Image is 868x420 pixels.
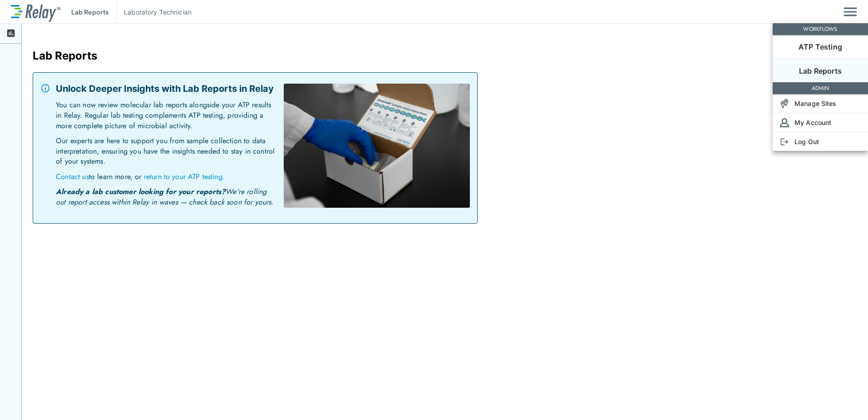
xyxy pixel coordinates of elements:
[780,118,789,127] img: Account
[780,137,789,146] img: Log Out Icon
[780,99,789,108] img: Sites
[794,137,819,146] p: Log Out
[799,65,842,76] p: Lab Reports
[794,118,831,127] p: My Account
[732,393,859,413] iframe: Resource center
[774,25,866,33] p: WORKFLOWS
[774,84,866,92] p: ADMIN
[794,99,837,108] p: Manage Sites
[799,41,842,52] p: ATP Testing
